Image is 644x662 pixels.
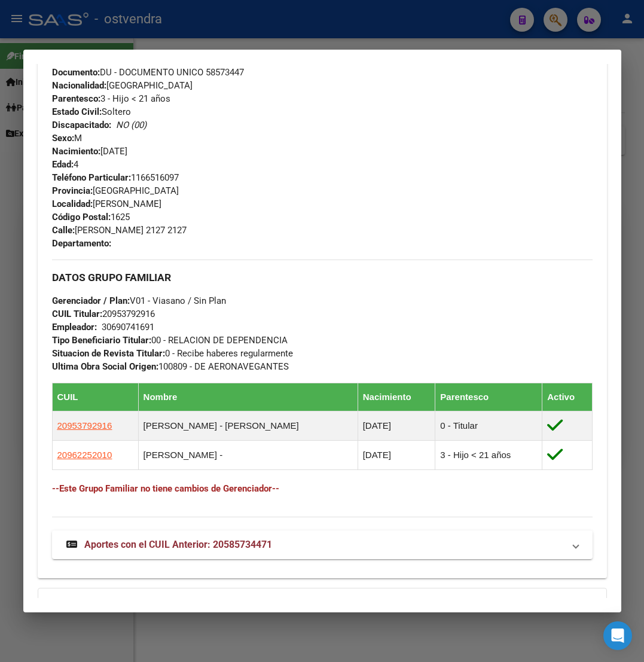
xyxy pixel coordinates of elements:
div: Open Intercom Messenger [603,621,632,650]
td: [PERSON_NAME] - [PERSON_NAME] [138,411,358,441]
span: 20953792916 [57,420,112,431]
td: 0 - Titular [435,411,542,441]
th: Parentesco [435,383,542,411]
strong: Calle: [52,225,75,236]
span: 3 - Hijo < 21 años [52,93,170,104]
th: Nacimiento [358,383,435,411]
strong: CUIL Titular: [52,309,102,319]
th: Activo [542,383,592,411]
span: [PERSON_NAME] 2127 2127 [52,225,187,236]
strong: Localidad: [52,199,93,209]
div: 30690741691 [102,321,154,334]
strong: Edad: [52,159,74,170]
strong: Estado Civil: [52,106,102,117]
span: 100809 - DE AERONAVEGANTES [52,361,289,372]
span: Aportes con el CUIL Anterior: 20585734471 [84,539,272,550]
h3: DATOS GRUPO FAMILIAR [52,271,593,284]
span: 20953792916 [52,309,155,319]
td: [PERSON_NAME] - [138,441,358,470]
strong: Código Postal: [52,212,111,222]
span: 4 [52,159,78,170]
strong: Discapacitado: [52,120,111,130]
span: [GEOGRAPHIC_DATA] [52,185,179,196]
td: [DATE] [358,411,435,441]
strong: Empleador: [52,322,97,332]
strong: Sexo: [52,133,74,144]
span: [GEOGRAPHIC_DATA] [52,80,193,91]
span: V01 - Viasano / Sin Plan [52,295,226,306]
strong: Ultima Obra Social Origen: [52,361,158,372]
strong: Teléfono Particular: [52,172,131,183]
th: Nombre [138,383,358,411]
strong: Nacimiento: [52,146,100,157]
span: DU - DOCUMENTO UNICO 58573447 [52,67,244,78]
strong: Nacionalidad: [52,80,106,91]
strong: Situacion de Revista Titular: [52,348,165,359]
span: [DATE] [52,146,127,157]
th: CUIL [52,383,138,411]
h4: --Este Grupo Familiar no tiene cambios de Gerenciador-- [52,482,593,495]
span: 20962252010 [57,450,112,460]
td: [DATE] [358,441,435,470]
strong: Parentesco: [52,93,100,104]
span: 00 - RELACION DE DEPENDENCIA [52,335,288,346]
td: 3 - Hijo < 21 años [435,441,542,470]
span: 1625 [52,212,130,222]
mat-expansion-panel-header: Aportes con el CUIL Anterior: 20585734471 [52,530,593,559]
i: NO (00) [116,120,146,130]
strong: Gerenciador / Plan: [52,295,130,306]
strong: Documento: [52,67,100,78]
strong: Departamento: [52,238,111,249]
span: M [52,133,82,144]
strong: Tipo Beneficiario Titular: [52,335,151,346]
span: Soltero [52,106,131,117]
span: 0 - Recibe haberes regularmente [52,348,293,359]
strong: Provincia: [52,185,93,196]
span: [PERSON_NAME] [52,199,161,209]
span: 1166516097 [52,172,179,183]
